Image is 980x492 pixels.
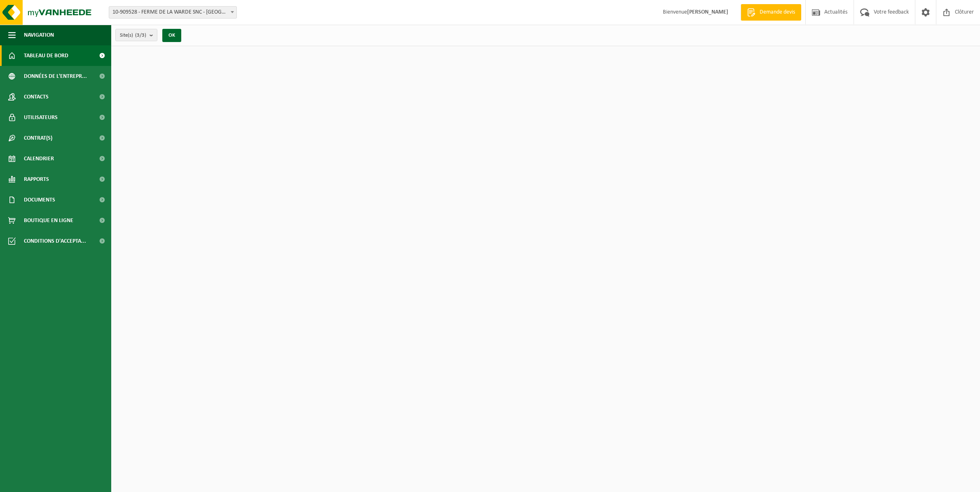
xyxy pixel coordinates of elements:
[109,6,237,19] span: 10-909528 - FERME DE LA WARDE SNC - THIEULAIN
[24,190,55,210] span: Documents
[741,4,801,21] a: Demande devis
[758,8,797,16] span: Demande devis
[115,29,157,41] button: Site(s)(3/3)
[24,148,54,169] span: Calendrier
[135,33,146,38] count: (3/3)
[24,45,68,66] span: Tableau de bord
[24,66,87,87] span: Données de l'entrepr...
[24,25,54,45] span: Navigation
[24,87,49,107] span: Contacts
[162,29,181,42] button: OK
[24,169,49,190] span: Rapports
[24,107,58,128] span: Utilisateurs
[24,128,52,148] span: Contrat(s)
[24,210,73,231] span: Boutique en ligne
[120,29,146,42] span: Site(s)
[109,7,236,18] span: 10-909528 - FERME DE LA WARDE SNC - THIEULAIN
[24,231,86,251] span: Conditions d'accepta...
[687,9,728,15] strong: [PERSON_NAME]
